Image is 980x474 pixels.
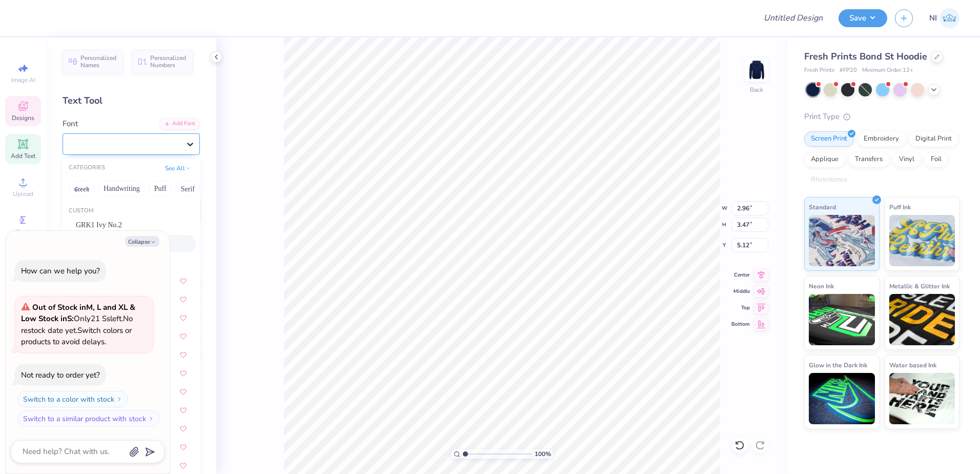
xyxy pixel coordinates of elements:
[804,152,845,167] div: Applique
[80,54,117,69] span: Personalized Names
[731,271,750,279] span: Center
[731,288,750,295] span: Middle
[159,118,200,130] div: Add Font
[929,12,937,24] span: NI
[909,131,958,147] div: Digital Print
[929,8,959,28] a: NI
[892,152,921,167] div: Vinyl
[809,202,836,212] span: Standard
[162,163,194,173] button: See All
[731,304,750,311] span: Top
[13,190,33,198] span: Upload
[63,94,200,108] div: Text Tool
[125,236,159,247] button: Collapse
[857,131,906,147] div: Embroidery
[889,373,955,424] img: Water based Ink
[889,215,955,266] img: Puff Ink
[21,313,133,335] span: No restock date yet.
[731,321,750,328] span: Bottom
[11,76,35,84] span: Image AI
[840,66,857,75] span: # FP20
[809,281,834,291] span: Neon Ink
[17,391,128,407] button: Switch to a color with stock
[924,152,948,167] div: Foil
[149,181,172,197] button: Puff
[804,131,854,147] div: Screen Print
[63,118,78,130] label: Font
[839,9,887,27] button: Save
[69,181,95,197] button: Greek
[535,449,551,459] span: 100 %
[756,8,831,28] input: Untitled Design
[21,302,135,347] span: Only 21 Ss left. Switch colors or products to avoid delays.
[63,207,200,215] div: Custom
[750,85,763,94] div: Back
[848,152,889,167] div: Transfers
[21,266,100,276] div: How can we help you?
[148,416,154,422] img: Switch to a similar product with stock
[17,410,160,427] button: Switch to a similar product with stock
[804,50,927,63] span: Fresh Prints Bond St Hoodie
[11,152,35,160] span: Add Text
[809,360,867,370] span: Glow in the Dark Ink
[862,66,913,75] span: Minimum Order: 12 +
[32,302,130,312] strong: Out of Stock in M, L and XL
[69,164,105,172] div: CATEGORIES
[150,54,187,69] span: Personalized Numbers
[809,294,875,345] img: Neon Ink
[804,66,834,75] span: Fresh Prints
[21,370,100,380] div: Not ready to order yet?
[98,181,146,197] button: Handwriting
[175,181,200,197] button: Serif
[809,215,875,266] img: Standard
[889,281,950,291] span: Metallic & Glitter Ink
[746,60,767,80] img: Back
[889,294,955,345] img: Metallic & Glitter Ink
[804,172,854,188] div: Rhinestones
[15,228,31,236] span: Greek
[889,202,911,212] span: Puff Ink
[889,360,936,370] span: Water based Ink
[940,8,959,28] img: Nicole Isabelle Dimla
[76,220,122,230] span: GRK1 Ivy No.2
[804,111,959,123] div: Print Type
[116,396,122,402] img: Switch to a color with stock
[809,373,875,424] img: Glow in the Dark Ink
[12,114,34,122] span: Designs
